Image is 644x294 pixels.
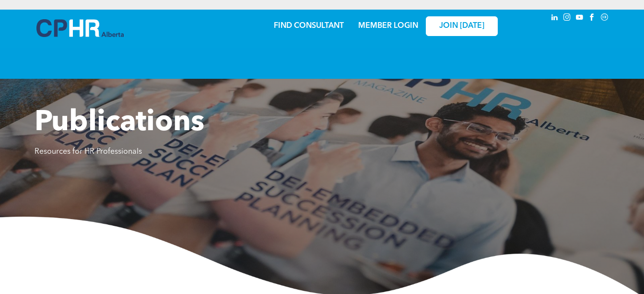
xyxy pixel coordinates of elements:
span: Resources for HR Professionals [35,148,142,156]
a: JOIN [DATE] [426,16,498,36]
a: youtube [574,12,585,25]
a: FIND CONSULTANT [274,22,344,30]
span: Publications [35,109,204,137]
a: instagram [562,12,573,25]
a: Social network [599,12,610,25]
a: MEMBER LOGIN [358,22,418,30]
a: facebook [587,12,597,25]
img: A blue and white logo for cp alberta [36,19,124,37]
span: JOIN [DATE] [439,22,484,31]
a: linkedin [550,12,560,25]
